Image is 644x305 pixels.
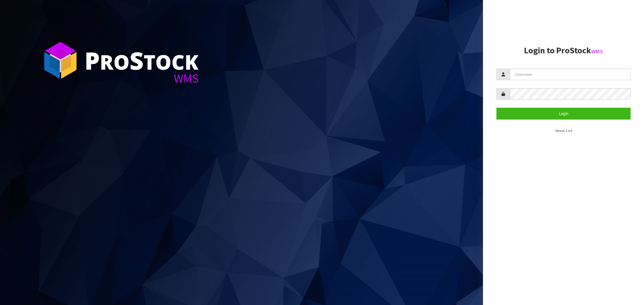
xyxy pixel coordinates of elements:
div: WMS [85,72,199,84]
div: ro tock [85,48,199,72]
small: Version 1.0.0 [555,129,572,133]
input: Username [510,69,631,80]
span: S [130,44,144,77]
span: P [85,44,100,77]
h2: Login to ProStock [496,46,631,55]
button: Login [496,108,631,119]
small: WMS [591,48,603,55]
img: ProStock Cube [40,40,80,80]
